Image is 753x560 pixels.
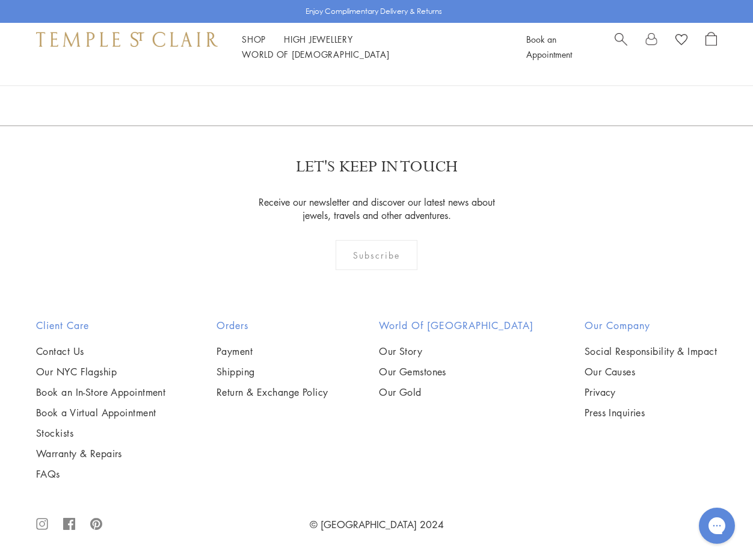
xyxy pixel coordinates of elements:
h2: Our Company [585,318,717,333]
a: Book an Appointment [526,33,572,60]
a: Shipping [217,365,328,378]
a: ShopShop [242,33,266,45]
a: Our NYC Flagship [36,365,165,378]
a: Press Inquiries [585,406,717,419]
iframe: Gorgias live chat messenger [693,503,741,548]
h2: World of [GEOGRAPHIC_DATA] [379,318,533,333]
a: © [GEOGRAPHIC_DATA] 2024 [310,518,444,531]
a: High JewelleryHigh Jewellery [284,33,353,45]
p: Receive our newsletter and discover our latest news about jewels, travels and other adventures. [255,195,499,222]
a: Return & Exchange Policy [217,386,328,399]
p: Enjoy Complimentary Delivery & Returns [306,5,442,17]
a: Social Responsibility & Impact [585,345,717,358]
p: LET'S KEEP IN TOUCH [296,156,458,177]
nav: Main navigation [242,32,499,62]
a: Our Gemstones [379,365,533,378]
a: World of [DEMOGRAPHIC_DATA]World of [DEMOGRAPHIC_DATA] [242,48,389,60]
a: Stockists [36,426,165,440]
a: View Wishlist [675,32,687,50]
a: FAQs [36,467,165,481]
a: Contact Us [36,345,165,358]
div: Subscribe [336,240,418,270]
a: Privacy [585,386,717,399]
a: Book a Virtual Appointment [36,406,165,419]
a: Our Gold [379,386,533,399]
h2: Orders [217,318,328,333]
a: Payment [217,345,328,358]
img: Temple St. Clair [36,32,218,46]
a: Open Shopping Bag [705,32,717,62]
a: Warranty & Repairs [36,447,165,460]
a: Our Story [379,345,533,358]
a: Search [615,32,627,62]
a: Book an In-Store Appointment [36,386,165,399]
h2: Client Care [36,318,165,333]
a: Our Causes [585,365,717,378]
